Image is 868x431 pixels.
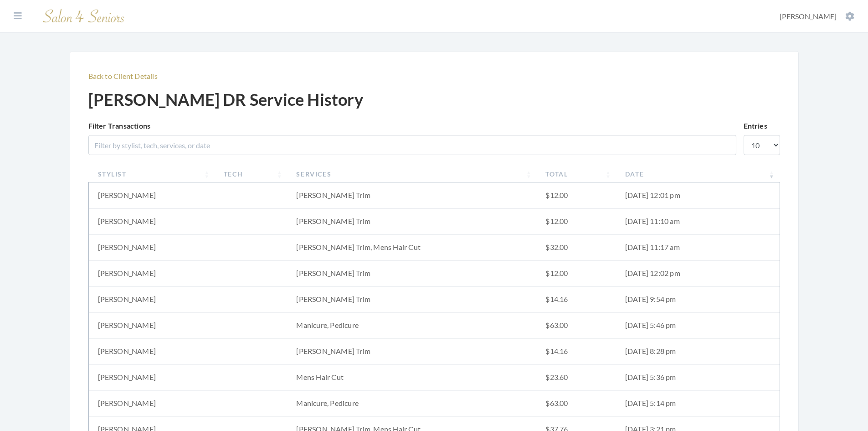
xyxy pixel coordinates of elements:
td: $23.60 [536,364,616,390]
h1: [PERSON_NAME] DR Service History [88,90,363,109]
td: [PERSON_NAME] [89,286,215,312]
td: [DATE] 12:01 pm [616,182,780,208]
td: [PERSON_NAME] Trim [287,260,536,286]
td: $12.00 [536,182,616,208]
td: [PERSON_NAME] [89,390,215,416]
td: [PERSON_NAME] Trim [287,338,536,364]
button: [PERSON_NAME] [777,11,857,21]
td: [DATE] 5:14 pm [616,390,780,416]
span: [PERSON_NAME] [780,12,837,21]
td: $14.16 [536,338,616,364]
td: [DATE] 5:36 pm [616,364,780,390]
td: $14.16 [536,286,616,312]
td: [DATE] 11:10 am [616,208,780,234]
td: [PERSON_NAME] Trim [287,182,536,208]
td: [PERSON_NAME] [89,260,215,286]
a: Back to Client Details [88,72,158,80]
td: $32.00 [536,234,616,260]
label: Filter Transactions [88,120,151,131]
th: Services: activate to sort column ascending [287,166,536,182]
input: Filter by stylist, tech, services, or date [88,135,736,155]
td: [DATE] 8:28 pm [616,338,780,364]
th: Tech: activate to sort column ascending [215,166,288,182]
td: [PERSON_NAME] Trim [287,286,536,312]
td: [PERSON_NAME] [89,312,215,338]
td: [PERSON_NAME] [89,182,215,208]
td: Manicure, Pedicure [287,312,536,338]
td: $12.00 [536,208,616,234]
td: $12.00 [536,260,616,286]
td: [PERSON_NAME] [89,364,215,390]
th: Date: activate to sort column ascending [616,166,780,182]
td: [PERSON_NAME] [89,234,215,260]
td: [DATE] 12:02 pm [616,260,780,286]
th: Stylist: activate to sort column ascending [89,166,215,182]
td: [PERSON_NAME] Trim [287,208,536,234]
td: Mens Hair Cut [287,364,536,390]
label: Entries [744,120,767,131]
td: $63.00 [536,390,616,416]
th: Total: activate to sort column ascending [536,166,616,182]
td: [PERSON_NAME] Trim, Mens Hair Cut [287,234,536,260]
td: [PERSON_NAME] [89,338,215,364]
td: [DATE] 9:54 pm [616,286,780,312]
td: Manicure, Pedicure [287,390,536,416]
td: [DATE] 5:46 pm [616,312,780,338]
td: [DATE] 11:17 am [616,234,780,260]
td: $63.00 [536,312,616,338]
img: Salon 4 Seniors [38,5,129,27]
td: [PERSON_NAME] [89,208,215,234]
